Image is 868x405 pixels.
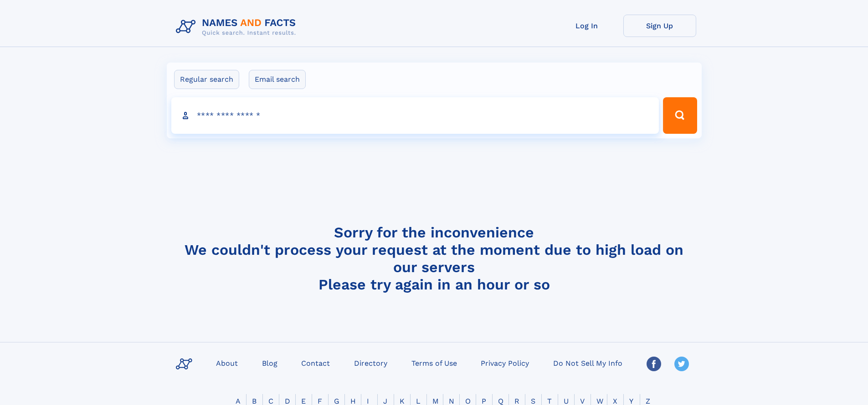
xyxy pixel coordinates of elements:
img: Facebook [647,357,661,371]
a: Sign Up [623,15,696,37]
a: Contact [298,356,334,369]
a: Directory [350,356,391,369]
img: Twitter [674,357,689,371]
a: Do Not Sell My Info [550,356,626,369]
a: Log In [550,15,623,37]
a: Terms of Use [408,356,461,369]
button: Search Button [663,97,697,134]
label: Email search [249,70,306,89]
a: Privacy Policy [477,356,533,369]
input: search input [171,97,659,134]
img: Logo Names and Facts [172,15,303,39]
h4: Sorry for the inconvenience We couldn't process your request at the moment due to high load on ou... [172,224,696,293]
label: Regular search [174,70,239,89]
a: About [212,356,241,369]
a: Blog [258,356,281,369]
